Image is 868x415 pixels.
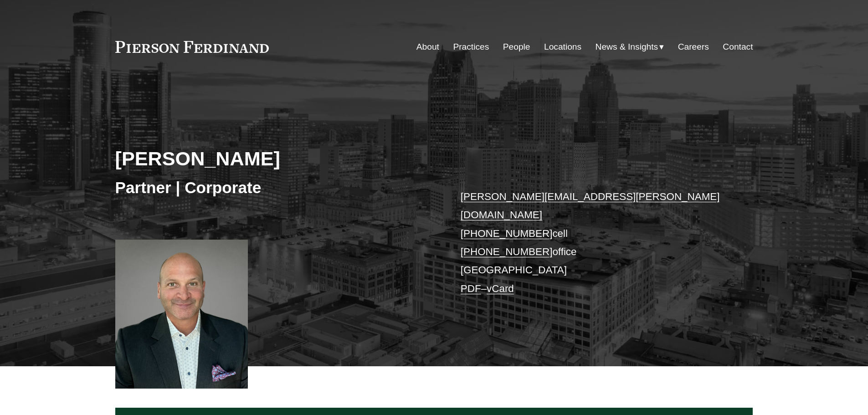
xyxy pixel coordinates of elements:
[487,283,514,294] a: vCard
[503,38,530,56] a: People
[461,228,553,239] a: [PHONE_NUMBER]
[596,38,664,56] a: folder dropdown
[115,147,434,170] h2: [PERSON_NAME]
[416,38,439,56] a: About
[453,38,489,56] a: Practices
[678,38,709,56] a: Careers
[115,178,434,198] h3: Partner | Corporate
[461,283,481,294] a: PDF
[461,246,553,257] a: [PHONE_NUMBER]
[461,188,726,298] p: cell office [GEOGRAPHIC_DATA] –
[461,191,720,220] a: [PERSON_NAME][EMAIL_ADDRESS][PERSON_NAME][DOMAIN_NAME]
[544,38,581,56] a: Locations
[596,39,658,55] span: News & Insights
[723,38,753,56] a: Contact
